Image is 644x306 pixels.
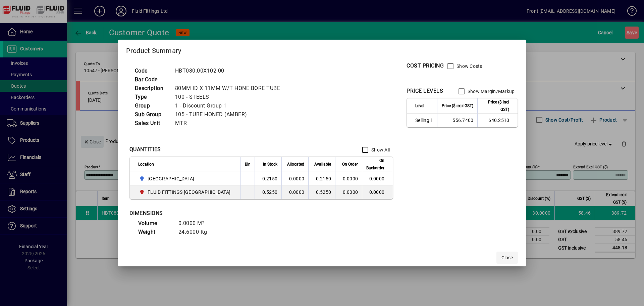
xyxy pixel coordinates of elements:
[342,161,358,168] span: On Order
[175,228,215,236] td: 24.6000 Kg
[308,172,335,185] td: 0.2150
[148,175,194,182] span: [GEOGRAPHIC_DATA]
[314,161,331,168] span: Available
[172,93,288,101] td: 100 - STEELS
[172,110,288,119] td: 105 - TUBE HONED (AMBER)
[308,185,335,199] td: 0.5250
[287,161,304,168] span: Allocated
[407,87,443,95] div: PRICE LEVELS
[255,185,281,199] td: 0.5250
[138,175,233,183] span: AUCKLAND
[129,145,161,154] div: QUANTITIES
[172,84,288,93] td: 80MM ID X 11MM W/T HONE BORE TUBE
[255,172,281,185] td: 0.2150
[172,101,288,110] td: 1 - Discount Group 1
[138,161,154,168] span: Location
[343,176,358,181] span: 0.0000
[442,102,473,110] span: Price ($ excl GST)
[407,62,444,70] div: COST PRICING
[362,172,393,185] td: 0.0000
[370,146,390,153] label: Show All
[148,189,230,195] span: FLUID FITTINGS [GEOGRAPHIC_DATA]
[501,254,513,261] span: Close
[343,189,358,195] span: 0.0000
[131,84,172,93] td: Description
[263,161,277,168] span: In Stock
[482,98,509,113] span: Price ($ incl GST)
[175,219,215,228] td: 0.0000 M³
[135,228,175,236] td: Weight
[281,185,308,199] td: 0.0000
[477,114,518,127] td: 640.2510
[245,161,251,168] span: Bin
[362,185,393,199] td: 0.0000
[415,102,424,110] span: Level
[496,252,518,264] button: Close
[131,93,172,101] td: Type
[118,40,526,59] h2: Product Summary
[135,219,175,228] td: Volume
[366,157,384,172] span: On Backorder
[437,114,477,127] td: 556.7400
[131,75,172,84] td: Bar Code
[131,119,172,128] td: Sales Unit
[172,119,288,128] td: MTR
[129,209,297,217] div: DIMENSIONS
[415,117,433,124] span: Selling 1
[455,63,482,70] label: Show Costs
[131,101,172,110] td: Group
[131,67,172,75] td: Code
[466,88,515,95] label: Show Margin/Markup
[138,188,233,196] span: FLUID FITTINGS CHRISTCHURCH
[281,172,308,185] td: 0.0000
[131,110,172,119] td: Sub Group
[172,67,288,75] td: HBT080.00X102.00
